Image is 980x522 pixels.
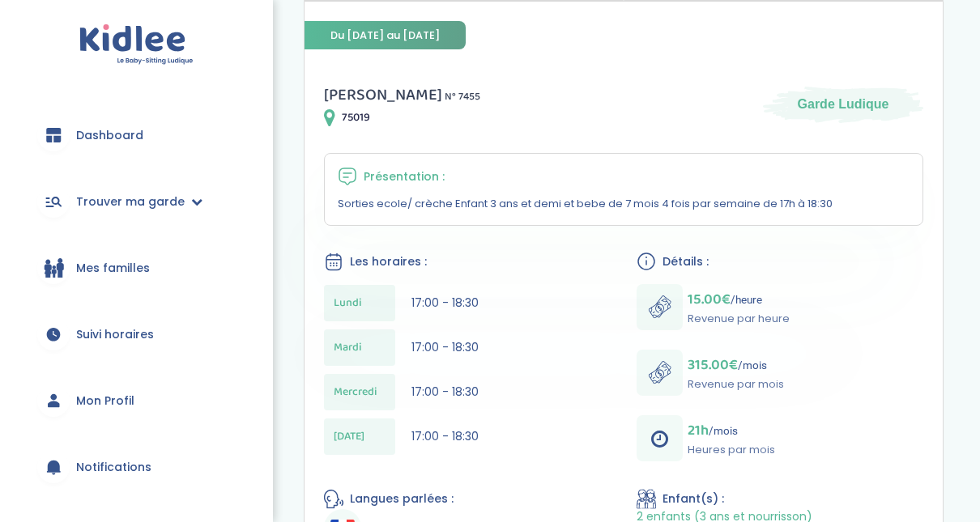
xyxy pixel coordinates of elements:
[663,253,709,270] span: Détails :
[663,490,724,507] span: Enfant(s) :
[350,253,427,270] span: Les horaires :
[688,288,731,311] span: 15.00€
[688,442,775,458] p: Heures par mois
[24,172,249,231] a: Trouver ma garde
[688,419,709,442] span: 21h
[76,127,143,144] span: Dashboard
[334,295,362,312] span: Lundi
[76,459,151,476] span: Notifications
[24,305,249,363] a: Suivi horaires
[688,311,790,327] p: Revenue par heure
[688,288,790,311] p: /heure
[342,109,370,126] span: 75019
[688,354,784,376] p: /mois
[688,354,738,376] span: 315.00€
[411,384,479,400] span: 17:00 - 18:30
[350,490,454,507] span: Langues parlées :
[411,428,479,444] span: 17:00 - 18:30
[305,21,466,49] span: Du [DATE] au [DATE]
[411,295,479,311] span: 17:00 - 18:30
[334,384,377,401] span: Mercredi
[334,428,364,445] span: [DATE]
[76,193,185,210] span: Trouver ma garde
[24,371,249,430] a: Mon Profil
[364,168,445,185] span: Présentation :
[24,106,249,164] a: Dashboard
[688,376,784,393] p: Revenue par mois
[411,339,479,355] span: 17:00 - 18:30
[688,419,775,442] p: /mois
[24,239,249,297] a: Mes familles
[76,326,154,343] span: Suivi horaires
[76,260,150,277] span: Mes familles
[324,82,442,108] span: [PERSON_NAME]
[798,95,889,113] span: Garde Ludique
[76,393,134,410] span: Mon Profil
[338,196,910,212] p: Sorties ecole/ crèche Enfant 3 ans et demi et bebe de 7 mois 4 fois par semaine de 17h à 18:30
[334,339,362,356] span: Mardi
[24,438,249,496] a: Notifications
[445,88,480,105] span: N° 7455
[79,24,194,66] img: logo.svg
